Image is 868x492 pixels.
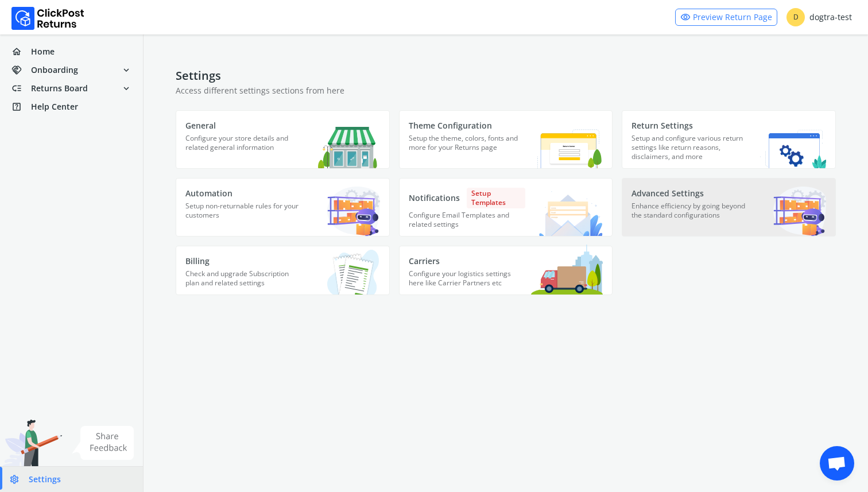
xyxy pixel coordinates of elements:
p: Theme Configuration [409,120,525,131]
img: Theme Configuration [525,115,603,168]
p: Billing [185,255,302,267]
img: Return Settings [760,130,826,168]
img: Notifications [538,191,603,236]
span: visibility [680,9,691,25]
img: Automation [327,187,380,236]
a: homeHome [7,44,136,60]
span: Home [31,46,55,57]
p: Advanced Settings [631,188,748,199]
span: D [786,8,805,26]
p: Enhance efficiency by going beyond the standard configurations [631,202,748,230]
p: Setup and configure various return settings like return reasons, disclaimers, and more [631,134,748,168]
img: Billing [310,246,380,295]
p: Return Settings [631,120,748,131]
p: Configure your store details and related general information [185,134,302,162]
span: Settings [29,474,61,485]
p: Carriers [409,255,525,267]
div: Open chat [820,446,854,481]
span: help_center [11,99,31,115]
span: expand_more [121,62,131,78]
span: home [11,44,31,60]
p: General [185,120,302,131]
h4: Settings [176,69,836,83]
span: low_priority [11,80,31,96]
p: Configure Email Templates and related settings [409,211,525,236]
span: Returns Board [31,83,88,94]
img: Advanced Settings [773,187,826,236]
p: Setup non-returnable rules for your customers [185,202,302,230]
a: help_centerHelp Center [7,99,136,115]
p: Access different settings sections from here [176,85,836,96]
span: settings [9,471,29,487]
div: dogtra-test [786,8,852,26]
p: Notifications [409,188,525,208]
span: Help Center [31,101,78,113]
span: Onboarding [31,64,78,76]
img: Logo [11,7,84,30]
span: expand_more [121,80,131,96]
img: General [318,121,380,168]
p: Check and upgrade Subscription plan and related settings [185,269,302,295]
span: Setup Templates [467,188,525,208]
p: Setup the theme, colors, fonts and more for your Returns page [409,134,525,162]
img: Carriers [531,245,603,295]
p: Configure your logistics settings here like Carrier Partners etc [409,269,525,295]
span: handshake [11,62,31,78]
a: visibilityPreview Return Page [675,9,777,26]
img: share feedback [72,426,134,460]
p: Automation [185,188,302,199]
